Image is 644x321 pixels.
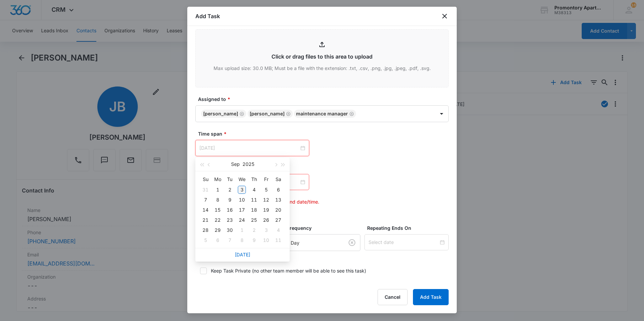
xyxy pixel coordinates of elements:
div: 24 [238,216,246,224]
td: 2025-09-03 [236,185,248,195]
td: 2025-09-22 [212,215,224,225]
div: 5 [262,186,270,194]
td: 2025-08-31 [199,185,212,195]
td: 2025-09-30 [224,225,236,235]
div: 7 [226,236,234,244]
div: [PERSON_NAME] [203,111,238,116]
td: 2025-09-05 [260,185,272,195]
p: Ensure starting date/time occurs before end date/time. [198,198,449,205]
td: 2025-10-09 [248,235,260,245]
td: 2025-09-17 [236,205,248,215]
td: 2025-09-09 [224,195,236,205]
label: Frequency [287,224,363,231]
div: 11 [250,196,258,204]
div: 8 [238,236,246,244]
td: 2025-10-11 [272,235,284,245]
td: 2025-09-24 [236,215,248,225]
button: Add Task [413,289,449,305]
div: 4 [274,226,282,234]
button: close [441,12,449,20]
td: 2025-10-05 [199,235,212,245]
div: 12 [262,196,270,204]
div: 30 [226,226,234,234]
div: 3 [262,226,270,234]
td: 2025-09-18 [248,205,260,215]
td: 2025-10-02 [248,225,260,235]
div: 10 [238,196,246,204]
td: 2025-09-01 [212,185,224,195]
div: 25 [250,216,258,224]
label: Repeating Ends On [367,224,451,231]
div: 29 [214,226,222,234]
td: 2025-09-11 [248,195,260,205]
label: Time span [198,130,451,137]
div: 2 [250,226,258,234]
div: 17 [238,206,246,214]
td: 2025-09-16 [224,205,236,215]
div: 27 [274,216,282,224]
div: 5 [201,236,210,244]
td: 2025-09-06 [272,185,284,195]
div: 18 [250,206,258,214]
td: 2025-10-01 [236,225,248,235]
div: 13 [274,196,282,204]
td: 2025-09-27 [272,215,284,225]
td: 2025-09-14 [199,205,212,215]
div: 23 [226,216,234,224]
div: 3 [238,186,246,194]
div: Maintenance Manager [296,111,348,116]
div: Remove Maintenance Manager [348,111,354,116]
div: 8 [214,196,222,204]
div: Remove Freddie Sepeda [238,111,244,116]
td: 2025-10-04 [272,225,284,235]
div: Keep Task Private (no other team member will be able to see this task) [211,267,366,274]
div: 22 [214,216,222,224]
td: 2025-09-23 [224,215,236,225]
div: 19 [262,206,270,214]
td: 2025-09-13 [272,195,284,205]
div: 15 [214,206,222,214]
div: 2 [226,186,234,194]
input: Select date [199,144,299,152]
div: 21 [201,216,210,224]
div: [PERSON_NAME] [250,111,285,116]
td: 2025-09-28 [199,225,212,235]
td: 2025-09-07 [199,195,212,205]
td: 2025-10-08 [236,235,248,245]
div: 9 [226,196,234,204]
div: 7 [201,196,210,204]
td: 2025-09-26 [260,215,272,225]
div: 6 [214,236,222,244]
td: 2025-10-07 [224,235,236,245]
div: 14 [201,206,210,214]
td: 2025-09-19 [260,205,272,215]
td: 2025-09-02 [224,185,236,195]
td: 2025-10-06 [212,235,224,245]
td: 2025-09-21 [199,215,212,225]
td: 2025-09-12 [260,195,272,205]
td: 2025-10-10 [260,235,272,245]
div: 10 [262,236,270,244]
div: 9 [250,236,258,244]
th: Mo [212,174,224,185]
div: 16 [226,206,234,214]
div: Remove Freddie Sepeda [285,111,291,116]
th: Tu [224,174,236,185]
button: Cancel [378,289,408,305]
div: 31 [201,186,210,194]
th: Th [248,174,260,185]
th: Sa [272,174,284,185]
h1: Add Task [195,12,220,20]
td: 2025-09-25 [248,215,260,225]
td: 2025-09-10 [236,195,248,205]
td: 2025-09-04 [248,185,260,195]
td: 2025-09-15 [212,205,224,215]
button: Clear [347,237,357,248]
label: Assigned to [198,96,451,103]
div: 26 [262,216,270,224]
div: 1 [238,226,246,234]
button: 2025 [243,157,254,171]
td: 2025-09-08 [212,195,224,205]
input: Select date [368,239,439,246]
div: 6 [274,186,282,194]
